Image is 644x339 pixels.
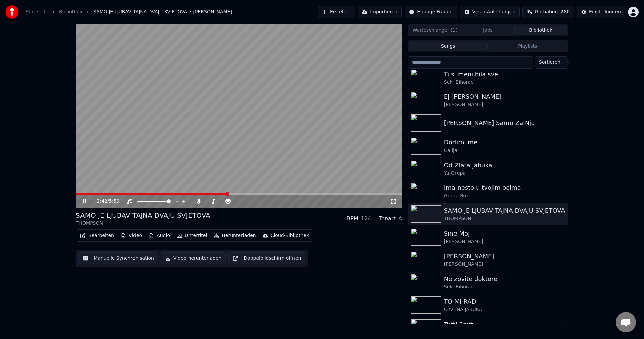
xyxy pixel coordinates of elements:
[444,101,565,108] div: [PERSON_NAME]
[577,6,625,18] button: Einstellungen
[76,211,210,220] div: SAMO JE LJUBAV TAJNA DVAJU SVJETOVA
[444,320,565,329] div: Tutti Frutti
[318,6,355,18] button: Erstellen
[358,6,402,18] button: Importieren
[589,9,621,15] div: Einstellungen
[271,232,309,239] div: Cloud-Bibliothek
[460,6,520,18] button: Video-Anleitungen
[25,9,232,15] nav: breadcrumb
[5,5,19,19] img: youka
[444,206,565,215] div: SAMO JE LJUBAV TAJNA DVAJU SVJETOVA
[228,252,305,264] button: Doppelbildschirm öffnen
[409,26,462,35] button: Warteschlange
[514,26,567,35] button: Bibliothek
[398,215,402,223] div: A
[616,312,636,332] div: Chat öffnen
[346,215,358,223] div: BPM
[444,215,565,222] div: THOMPSON
[161,252,226,264] button: Video herunterladen
[444,79,565,86] div: Seki Bihorac
[451,27,458,34] span: ( 1 )
[379,215,396,223] div: Tonart
[444,274,565,284] div: Ne zovite doktore
[118,231,145,240] button: Video
[444,297,565,306] div: TO MI RADI
[444,183,565,193] div: Ima nesto u tvojim ocima
[25,9,48,15] a: Startseite
[174,231,210,240] button: Untertitel
[76,220,210,227] div: THOMPSON
[78,252,158,264] button: Manuelle Synchronisation
[405,6,457,18] button: Häufige Fragen
[444,70,565,79] div: Ti si meni bila sve
[444,170,565,177] div: Yu-Grupa
[444,261,565,268] div: [PERSON_NAME]
[522,6,574,18] button: Guthaben280
[444,193,565,199] div: Grupa Ruz
[444,252,565,261] div: [PERSON_NAME]
[97,198,107,205] span: 2:42
[444,284,565,290] div: Seki Bihorac
[444,306,565,313] div: CRVENA JABUKA
[444,238,565,245] div: [PERSON_NAME]
[444,161,565,170] div: Od Zlata Jabuka
[488,42,567,51] button: Playlists
[444,147,565,154] div: Galija
[211,231,258,240] button: Herunterladen
[444,229,565,238] div: Sine Moj
[444,138,565,147] div: Dodirni me
[93,9,232,15] span: SAMO JE LJUBAV TAJNA DVAJU SVJETOVA • [PERSON_NAME]
[109,198,119,205] span: 5:50
[146,231,173,240] button: Audio
[444,92,565,101] div: Ej [PERSON_NAME]
[462,26,515,35] button: Jobs
[409,42,488,51] button: Songs
[444,118,565,128] div: [PERSON_NAME] Samo Za Nju
[97,198,113,205] div: /
[535,9,558,15] span: Guthaben
[59,9,83,15] a: Bibliothek
[77,231,117,240] button: Bearbeiten
[560,9,570,15] span: 280
[361,215,371,223] div: 124
[539,59,560,66] span: Sortieren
